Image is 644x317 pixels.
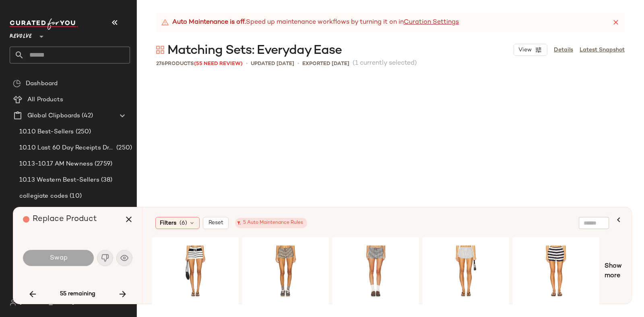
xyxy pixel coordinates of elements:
[33,215,97,223] span: Replace Product
[203,217,229,229] button: Reset
[208,220,223,226] span: Reset
[156,46,164,54] img: svg%3e
[180,219,187,227] span: (6)
[297,59,299,68] span: •
[10,18,78,30] img: cfy_white_logo.C9jOOHJF.svg
[60,290,95,298] span: 55 remaining
[161,18,459,27] div: Speed up maintenance workflows by turning it on in
[115,143,132,153] span: (250)
[302,60,349,68] p: Exported [DATE]
[518,47,532,53] span: View
[19,127,74,137] span: 10.10 Best-Sellers
[155,243,236,300] img: LOVF-WF590_V1.jpg
[172,18,246,27] strong: Auto Maintenance is off.
[156,60,243,68] div: Products
[74,127,91,137] span: (250)
[554,46,573,54] a: Details
[19,143,115,153] span: 10.10 Last 60 Day Receipts Dresses Selling
[19,176,99,185] span: 10.13 Western Best-Sellers
[425,243,506,300] img: AAYR-WF13_V1.jpg
[246,59,248,68] span: •
[93,160,112,169] span: (2759)
[27,95,63,104] span: All Products
[26,79,58,88] span: Dashboard
[80,111,93,121] span: (42)
[160,219,176,227] span: Filters
[404,18,459,27] a: Curation Settings
[514,44,547,56] button: View
[167,43,342,59] span: Matching Sets: Everyday Ease
[605,262,622,281] span: Show more
[19,160,93,169] span: 10.13-10.17 AM Newness
[19,192,68,201] span: collegiate codes
[239,219,303,227] div: 5 Auto Maintenance Rules
[27,111,80,121] span: Global Clipboards
[516,243,597,300] img: PFEC-WF15_V1.jpg
[580,46,625,54] a: Latest Snapshot
[10,299,16,306] img: svg%3e
[99,176,113,185] span: (38)
[194,61,243,67] span: (55 Need Review)
[156,61,165,67] span: 276
[245,243,326,300] img: LIOR-WF70_V1.jpg
[68,192,82,201] span: (10)
[251,60,294,68] p: updated [DATE]
[335,243,416,300] img: LIOR-WF71_V1.jpg
[13,80,21,88] img: svg%3e
[353,59,417,68] span: (1 currently selected)
[10,27,32,42] span: Revolve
